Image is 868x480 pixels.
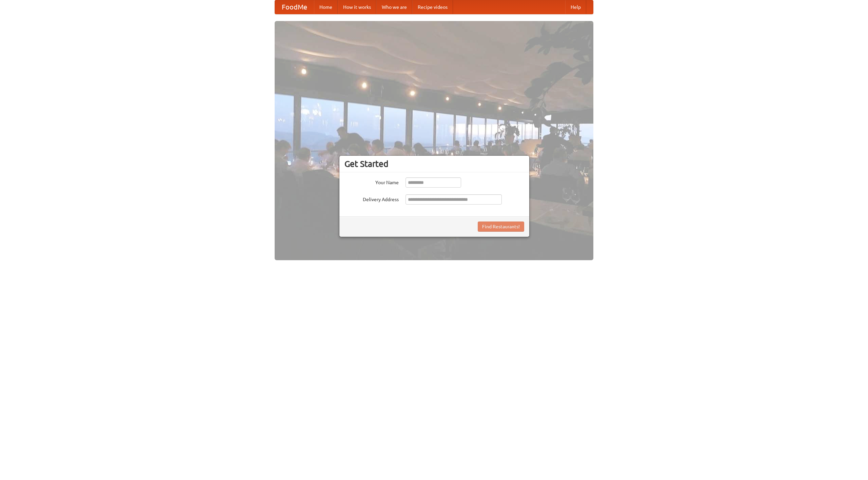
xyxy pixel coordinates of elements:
a: Home [314,0,338,14]
a: How it works [338,0,376,14]
a: Recipe videos [412,0,453,14]
a: Help [565,0,586,14]
label: Delivery Address [344,194,399,203]
button: Find Restaurants! [478,222,524,232]
label: Your Name [344,177,399,186]
a: FoodMe [275,0,314,14]
h3: Get Started [344,159,524,169]
a: Who we are [376,0,412,14]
